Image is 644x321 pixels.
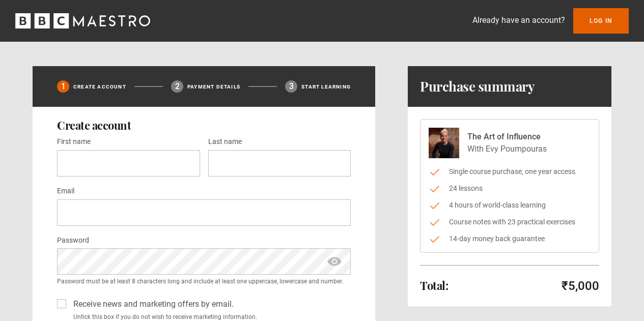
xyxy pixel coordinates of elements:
[420,279,448,291] h2: Total:
[15,13,150,28] svg: BBC Maestro
[562,278,599,294] p: ₹5,000
[429,217,591,227] li: Course notes with 23 practical exercises
[285,80,297,93] div: 3
[57,136,91,148] label: First name
[187,83,240,91] p: Payment details
[57,185,74,197] label: Email
[57,277,351,286] small: Password must be at least 8 characters long and include at least one uppercase, lowercase and num...
[208,136,242,148] label: Last name
[171,80,183,93] div: 2
[467,131,547,143] p: The Art of Influence
[301,83,351,91] p: Start learning
[429,166,591,177] li: Single course purchase, one year access
[429,200,591,211] li: 4 hours of world-class learning
[420,78,535,95] h1: Purchase summary
[57,235,89,247] label: Password
[429,183,591,194] li: 24 lessons
[69,298,234,310] label: Receive news and marketing offers by email.
[326,248,343,275] span: show password
[573,8,629,34] a: Log In
[467,143,547,155] p: With Evy Poumpouras
[57,119,351,131] h2: Create account
[73,83,126,91] p: Create Account
[472,14,565,26] p: Already have an account?
[429,234,591,244] li: 14-day money back guarantee
[57,80,69,93] div: 1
